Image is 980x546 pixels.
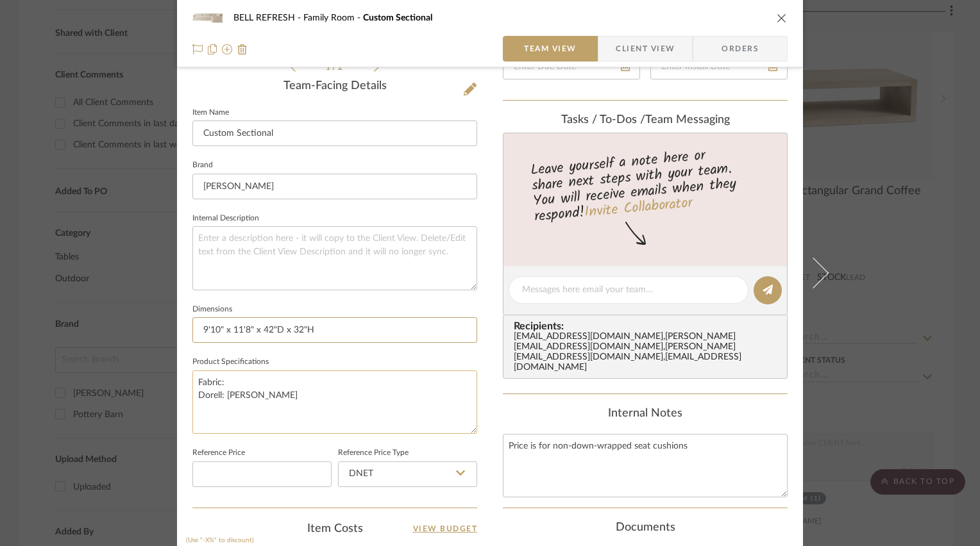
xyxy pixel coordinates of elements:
span: Tasks / To-Dos / [561,114,645,126]
span: 2 [338,63,344,71]
a: View Budget [413,521,478,536]
span: Team View [524,36,577,62]
label: Brand [192,162,213,169]
label: Reference Price Type [338,450,409,456]
input: Enter the dimensions of this item [192,317,477,343]
label: Dimensions [192,306,232,313]
span: Client View [616,36,675,62]
div: [EMAIL_ADDRESS][DOMAIN_NAME] , [PERSON_NAME][EMAIL_ADDRESS][DOMAIN_NAME] , [PERSON_NAME][EMAIL_AD... [514,332,782,373]
button: close [776,12,788,24]
img: 4b5e579a-c102-4bed-93fc-1d463b70279d_48x40.jpg [192,5,223,31]
div: Team-Facing Details [192,79,477,94]
img: Remove from project [237,44,248,54]
div: Internal Notes [503,407,788,421]
span: BELL REFRESH [233,13,303,22]
label: Item Name [192,110,229,116]
label: Internal Description [192,215,259,222]
span: / [332,63,338,71]
span: Orders [707,36,773,62]
div: Item Costs [192,521,477,536]
div: Leave yourself a note here or share next steps with your team. You will receive emails when they ... [502,142,790,227]
div: team Messaging [503,113,788,128]
span: Recipients: [514,320,782,332]
span: Family Room [303,13,363,22]
input: Enter Item Name [192,120,477,146]
label: Product Specifications [192,359,269,365]
label: Reference Price [192,450,245,456]
div: Documents [503,521,788,535]
span: Custom Sectional [363,13,432,22]
a: Invite Collaborator [584,192,693,224]
input: Enter Brand [192,174,477,199]
span: 1 [326,63,332,71]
